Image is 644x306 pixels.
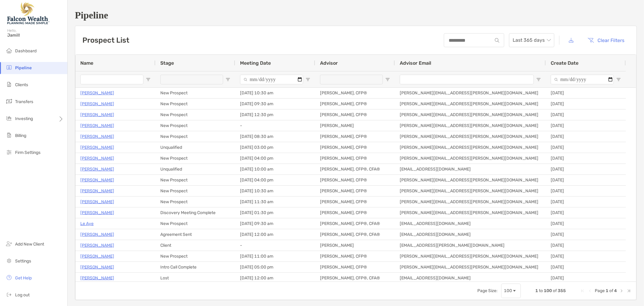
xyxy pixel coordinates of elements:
[80,165,114,173] a: [PERSON_NAME]
[315,142,395,153] div: [PERSON_NAME], CFP®
[395,262,546,272] div: [PERSON_NAME][EMAIL_ADDRESS][PERSON_NAME][DOMAIN_NAME]
[15,65,32,70] span: Pipeline
[5,115,13,122] img: investing icon
[80,122,114,129] a: [PERSON_NAME]
[477,288,498,293] div: Page Size:
[235,120,315,131] div: -
[580,288,585,293] div: First Page
[588,288,592,293] div: Previous Page
[155,99,235,109] div: New Prospect
[155,186,235,196] div: New Prospect
[80,220,94,227] a: Le Aye
[546,109,626,120] div: [DATE]
[395,240,546,251] div: [EMAIL_ADDRESS][PERSON_NAME][DOMAIN_NAME]
[80,75,143,84] input: Name Filter Input
[155,142,235,153] div: Unqualified
[315,186,395,196] div: [PERSON_NAME], CFP®
[315,240,395,251] div: [PERSON_NAME]
[80,111,114,119] a: [PERSON_NAME]
[395,186,546,196] div: [PERSON_NAME][EMAIL_ADDRESS][PERSON_NAME][DOMAIN_NAME]
[558,288,566,293] span: 355
[546,186,626,196] div: [DATE]
[5,291,13,298] img: logout icon
[551,60,578,66] span: Create Date
[155,251,235,262] div: New Prospect
[155,88,235,98] div: New Prospect
[235,99,315,109] div: [DATE] 09:30 am
[235,109,315,120] div: [DATE] 12:30 pm
[504,288,512,293] div: 100
[583,34,629,47] button: Clear Filters
[395,88,546,98] div: [PERSON_NAME][EMAIL_ADDRESS][PERSON_NAME][DOMAIN_NAME]
[546,164,626,174] div: [DATE]
[395,251,546,262] div: [PERSON_NAME][EMAIL_ADDRESS][PERSON_NAME][DOMAIN_NAME]
[315,131,395,142] div: [PERSON_NAME], CFP®
[609,288,613,293] span: of
[513,34,551,47] span: Last 365 days
[80,176,114,184] p: [PERSON_NAME]
[546,262,626,272] div: [DATE]
[606,288,608,293] span: 1
[395,197,546,207] div: [PERSON_NAME][EMAIL_ADDRESS][PERSON_NAME][DOMAIN_NAME]
[395,218,546,229] div: [EMAIL_ADDRESS][DOMAIN_NAME]
[315,99,395,109] div: [PERSON_NAME], CFP®
[320,60,338,66] span: Advisor
[155,197,235,207] div: New Prospect
[395,153,546,164] div: [PERSON_NAME][EMAIL_ADDRESS][PERSON_NAME][DOMAIN_NAME]
[315,197,395,207] div: [PERSON_NAME], CFP®
[5,64,13,71] img: pipeline icon
[315,88,395,98] div: [PERSON_NAME], CFP®
[155,164,235,174] div: Unqualified
[553,288,557,293] span: of
[315,207,395,218] div: [PERSON_NAME], CFP®
[235,88,315,98] div: [DATE] 10:30 am
[546,197,626,207] div: [DATE]
[15,48,37,54] span: Dashboard
[80,274,114,282] a: [PERSON_NAME]
[7,2,50,24] img: Falcon Wealth Planning Logo
[614,288,617,293] span: 4
[395,142,546,153] div: [PERSON_NAME][EMAIL_ADDRESS][PERSON_NAME][DOMAIN_NAME]
[5,132,13,139] img: billing icon
[315,262,395,272] div: [PERSON_NAME], CFP®
[235,262,315,272] div: [DATE] 05:00 pm
[235,240,315,251] div: -
[15,99,33,104] span: Transfers
[495,38,499,43] img: input icon
[80,100,114,108] p: [PERSON_NAME]
[240,60,271,66] span: Meeting Date
[155,131,235,142] div: New Prospect
[155,218,235,229] div: New Prospect
[146,77,151,82] button: Open Filter Menu
[80,242,114,249] a: [PERSON_NAME]
[155,273,235,283] div: Lost
[546,251,626,262] div: [DATE]
[155,120,235,131] div: New Prospect
[626,288,631,293] div: Last Page
[546,153,626,164] div: [DATE]
[395,175,546,185] div: [PERSON_NAME][EMAIL_ADDRESS][PERSON_NAME][DOMAIN_NAME]
[82,36,129,44] h3: Prospect List
[155,262,235,272] div: Intro Call Complete
[595,288,605,293] span: Page
[395,120,546,131] div: [PERSON_NAME][EMAIL_ADDRESS][PERSON_NAME][DOMAIN_NAME]
[546,240,626,251] div: [DATE]
[80,133,114,140] a: [PERSON_NAME]
[315,229,395,240] div: [PERSON_NAME], CFP®, CFA®
[395,207,546,218] div: [PERSON_NAME][EMAIL_ADDRESS][PERSON_NAME][DOMAIN_NAME]
[80,209,114,216] a: [PERSON_NAME]
[80,187,114,195] a: [PERSON_NAME]
[546,273,626,283] div: [DATE]
[546,120,626,131] div: [DATE]
[539,288,543,293] span: to
[315,218,395,229] div: [PERSON_NAME], CFP®, CFA®
[5,98,13,105] img: transfers icon
[80,89,114,97] p: [PERSON_NAME]
[155,229,235,240] div: Agreement Sent
[80,198,114,206] p: [PERSON_NAME]
[75,10,637,21] h1: Pipeline
[395,109,546,120] div: [PERSON_NAME][EMAIL_ADDRESS][PERSON_NAME][DOMAIN_NAME]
